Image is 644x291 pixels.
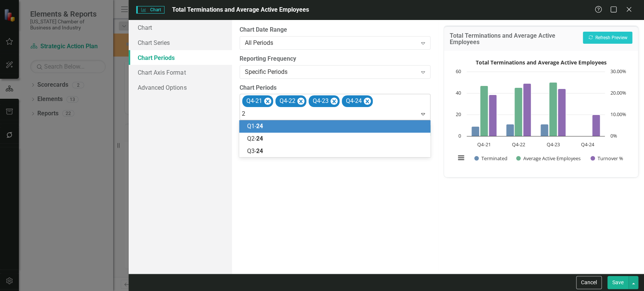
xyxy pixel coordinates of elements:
[129,80,232,95] a: Advanced Options
[456,111,461,118] text: 20
[280,97,295,104] span: Q4-22
[598,155,623,162] text: Turnover %
[246,97,262,104] span: Q4-21
[456,68,461,75] text: 60
[452,57,630,170] svg: Interactive chart
[590,155,623,162] button: Show Turnover %
[452,57,630,170] div: Total Terminations and Average Active Employees. Highcharts interactive chart.
[458,132,461,139] text: 0
[546,141,559,148] text: Q4-23
[480,72,588,136] g: Average Active Employees , bar series 2 of 3 with 4 bars. Y axis, values.
[297,98,304,105] div: Remove [object Object]
[456,153,466,163] button: View chart menu, Total Terminations and Average Active Employees
[549,83,557,136] path: Q4-23, 50. Average Active Employees .
[583,32,632,44] button: Refresh Preview
[512,141,525,148] text: Q4-22
[456,89,461,96] text: 40
[592,115,600,136] path: Q4-24, 10. Turnover %.
[607,276,629,289] button: Save
[245,67,417,76] div: Specific Periods
[256,135,263,142] span: 24
[330,98,338,105] div: Remove [object Object]
[136,6,164,14] span: Chart
[256,123,263,130] span: 24
[480,86,488,136] path: Q4-21, 47. Average Active Employees .
[450,32,579,46] h3: Total Terminations and Average Active Employees
[610,132,617,139] text: 0%
[247,147,263,155] span: Q3-
[610,111,626,118] text: 10.00%
[240,55,430,63] label: Reporting Frequency
[581,141,595,148] text: Q4-24
[240,84,430,92] label: Chart Periods
[489,84,600,136] g: Turnover %, bar series 3 of 3 with 4 bars. Y axis, values.
[355,97,362,104] span: 24
[516,155,582,162] button: Show Average Active Employees
[523,84,531,136] path: Q4-22, 24.44. Turnover %.
[129,50,232,65] a: Chart Periods
[475,59,606,66] text: Total Terminations and Average Active Employees
[481,155,507,162] text: Terminated
[610,89,626,96] text: 20.00%
[558,89,566,136] path: Q4-23, 22. Turnover %.
[364,98,371,105] div: Remove [object Object]
[474,155,507,162] button: Show Terminated
[523,155,581,162] text: Average Active Employees
[247,123,263,130] span: Q1-
[313,97,329,104] span: Q4-23
[247,135,263,142] span: Q2-
[129,65,232,80] a: Chart Axis Format
[489,95,496,136] path: Q4-21, 19.15. Turnover %.
[540,124,548,136] path: Q4-23, 11. Terminated.
[264,98,271,105] div: Remove [object Object]
[129,20,232,35] a: Chart
[506,124,514,136] path: Q4-22, 11. Terminated.
[514,88,522,136] path: Q4-22, 45. Average Active Employees .
[576,276,602,289] button: Cancel
[471,127,479,136] path: Q4-21, 9. Terminated.
[245,38,417,47] div: All Periods
[240,26,430,34] label: Chart Date Range
[477,141,490,148] text: Q4-21
[256,147,263,155] span: 24
[172,6,309,13] span: Total Terminations and Average Active Employees
[129,35,232,50] a: Chart Series
[610,68,626,75] text: 30.00%
[346,97,362,104] span: Q4-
